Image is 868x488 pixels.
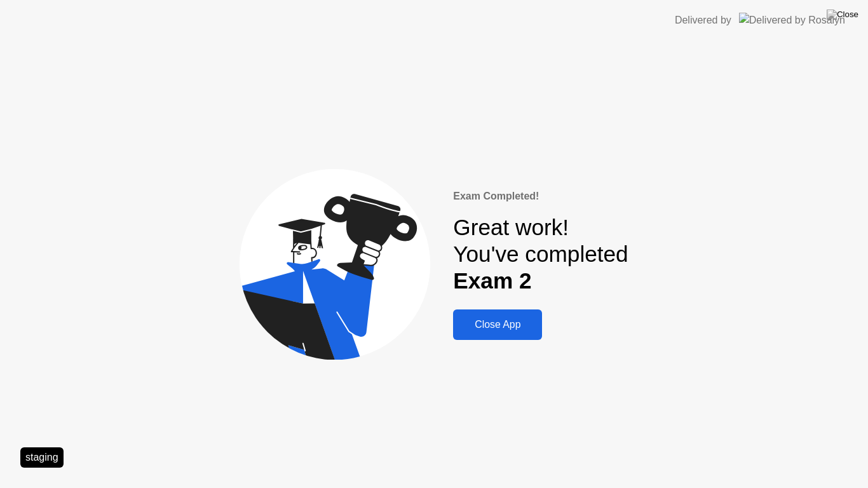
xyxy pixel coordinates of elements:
[739,13,845,27] img: Delivered by Rosalyn
[453,309,542,340] button: Close App
[20,447,64,468] div: staging
[827,10,858,20] img: Close
[675,13,731,28] div: Delivered by
[453,268,531,293] b: Exam 2
[453,189,628,204] div: Exam Completed!
[457,319,538,330] div: Close App
[453,214,628,295] div: Great work! You've completed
